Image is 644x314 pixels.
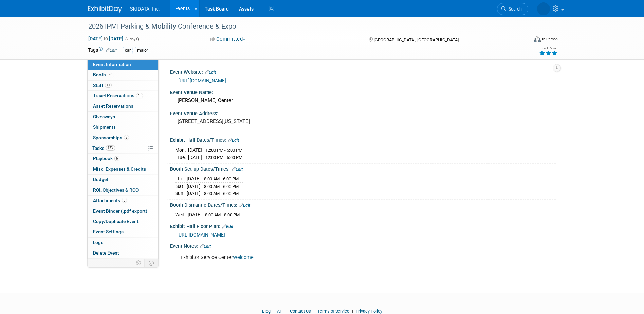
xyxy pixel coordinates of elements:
span: 12:00 PM - 5:00 PM [205,155,242,160]
img: ExhibitDay [88,6,122,13]
span: Travel Reservations [93,93,143,98]
a: Logs [88,238,158,248]
td: [DATE] [187,190,201,197]
span: 6 [114,156,119,161]
span: (7 days) [125,37,139,41]
div: Event Rating [539,47,557,50]
a: [URL][DOMAIN_NAME] [178,78,226,83]
div: Event Website: [170,67,556,76]
img: Format-Inperson.png [534,36,541,42]
span: Budget [93,177,108,182]
span: Playbook [93,156,119,161]
span: Copy/Duplicate Event [93,219,139,224]
a: ROI, Objectives & ROO [88,185,158,195]
div: major [135,47,150,54]
span: 12% [106,145,115,151]
a: Edit [232,167,243,172]
a: Edit [222,224,233,229]
td: [DATE] [188,146,202,154]
td: Toggle Event Tabs [144,259,158,267]
span: 8:00 AM - 6:00 PM [204,191,239,196]
td: [DATE] [188,211,202,219]
span: 3 [122,198,127,203]
span: 8:00 AM - 6:00 PM [204,176,239,181]
a: Edit [106,48,117,53]
span: Booth [93,72,114,77]
td: Sat. [175,182,187,190]
span: Sponsorships [93,135,129,140]
td: Fri. [175,175,187,183]
td: [DATE] [187,175,201,183]
span: | [284,309,289,314]
span: Attachments [93,198,127,203]
a: API [277,309,283,314]
span: SKIDATA, Inc. [130,6,160,12]
a: Edit [228,138,239,143]
a: Playbook6 [88,154,158,164]
span: 8:00 AM - 6:00 PM [204,184,239,189]
a: Blog [262,309,271,314]
i: Booth reservation complete [109,73,112,76]
pre: [STREET_ADDRESS][US_STATE] [178,118,324,124]
a: Giveaways [88,112,158,122]
div: Booth Dismantle Dates/Times: [170,200,556,209]
span: Search [506,6,522,12]
a: Welcome [233,255,254,260]
td: Personalize Event Tab Strip [133,259,145,267]
span: ROI, Objectives & ROO [93,187,139,193]
span: | [350,309,355,314]
td: Tue. [175,154,188,161]
span: 12:00 PM - 5:00 PM [205,147,242,153]
span: Logs [93,240,103,245]
div: Exhibitor Service Center [176,251,482,264]
td: Wed. [175,211,188,219]
td: Sun. [175,190,187,197]
span: Delete Event [93,250,119,256]
span: Event Information [93,62,131,67]
div: car [123,47,133,54]
a: Event Information [88,59,158,70]
div: In-Person [542,37,558,42]
a: Search [497,3,528,15]
span: 8:00 AM - 8:00 PM [205,212,240,217]
span: Misc. Expenses & Credits [93,166,146,172]
span: [GEOGRAPHIC_DATA], [GEOGRAPHIC_DATA] [374,37,459,42]
a: Edit [200,244,211,249]
span: | [272,309,276,314]
a: Event Binder (.pdf export) [88,206,158,216]
a: [URL][DOMAIN_NAME] [177,232,225,238]
div: 2026 IPMI Parking & Mobility Conference & Expo [86,20,518,33]
span: Giveaways [93,114,115,119]
a: Attachments3 [88,196,158,206]
div: Event Format [488,35,558,46]
div: [PERSON_NAME] Center [175,95,551,106]
a: Event Settings [88,227,158,237]
a: Shipments [88,122,158,133]
a: Staff11 [88,81,158,91]
div: Event Notes: [170,241,556,250]
td: Mon. [175,146,188,154]
span: Event Binder (.pdf export) [93,208,147,214]
div: Exhibit Hall Floor Plan: [170,221,556,230]
a: Copy/Duplicate Event [88,216,158,227]
a: Sponsorships2 [88,133,158,143]
a: Misc. Expenses & Credits [88,164,158,174]
a: Edit [205,70,216,75]
span: Staff [93,83,112,88]
span: | [312,309,316,314]
a: Edit [239,203,250,208]
a: Tasks12% [88,143,158,154]
a: Delete Event [88,248,158,258]
div: Booth Set-up Dates/Times: [170,164,556,173]
td: Tags [88,47,117,54]
td: [DATE] [187,182,201,190]
div: Event Venue Name: [170,87,556,96]
a: Privacy Policy [356,309,382,314]
span: Shipments [93,124,116,130]
button: Committed [208,36,248,43]
a: Travel Reservations10 [88,91,158,101]
span: 11 [105,83,112,88]
a: Contact Us [290,309,311,314]
a: Booth [88,70,158,80]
